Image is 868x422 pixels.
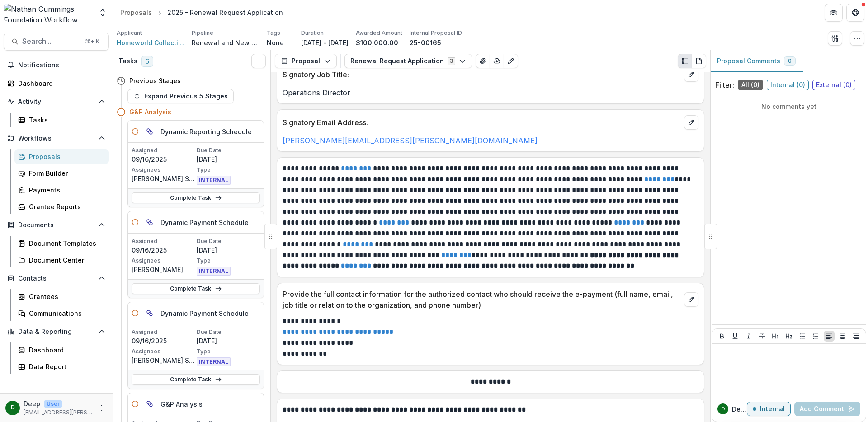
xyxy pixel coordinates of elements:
p: [DATE] [197,245,260,255]
button: Align Left [824,331,835,342]
button: Ordered List [810,331,821,342]
p: 09/16/2025 [132,245,195,255]
div: ⌘ + K [83,37,101,47]
a: Payments [14,183,109,197]
button: Partners [825,4,843,22]
button: Get Help [846,4,864,22]
p: Signatory Job Title: [283,69,680,80]
button: Proposal [275,54,337,68]
p: Applicant [117,29,142,37]
button: Renewal Request Application3 [344,54,472,68]
p: Internal [760,405,785,413]
button: Underline [730,331,741,342]
span: Search... [22,37,80,46]
p: Renewal and New Grants Pipeline [192,38,259,47]
div: Grantee Reports [29,202,102,211]
p: Deep [732,404,747,414]
a: Complete Task [132,192,260,203]
button: Heading 1 [770,331,781,342]
h5: Dynamic Reporting Schedule [160,127,252,136]
button: Open Workflows [4,131,109,145]
div: Data Report [29,362,102,371]
button: View dependent tasks [142,306,157,320]
p: [DATE] [197,336,260,346]
span: Data & Reporting [18,328,94,336]
button: Proposal Comments [710,50,803,72]
p: Assigned [132,328,195,336]
div: Proposals [120,8,152,17]
a: Tasks [14,113,109,127]
p: Assignees [132,347,195,356]
p: [EMAIL_ADDRESS][PERSON_NAME][DOMAIN_NAME] [24,408,93,417]
h5: Dynamic Payment Schedule [160,309,249,318]
button: Align Center [837,331,848,342]
a: Proposals [117,6,156,19]
div: Deep [11,405,15,411]
a: Complete Task [132,283,260,294]
button: Open entity switcher [96,4,109,22]
button: PDF view [692,54,706,68]
p: Assigned [132,237,195,245]
p: Tags [267,29,280,37]
p: 09/16/2025 [132,155,195,164]
h5: Dynamic Payment Schedule [160,218,249,227]
span: All ( 0 ) [738,80,763,90]
button: Open Data & Reporting [4,324,109,339]
h3: Tasks [118,57,137,65]
button: Expand Previous 5 Stages [127,89,234,103]
p: Awarded Amount [356,29,402,37]
button: View dependent tasks [142,397,157,411]
button: View dependent tasks [142,124,157,139]
span: Homeworld Collective Inc [117,38,184,47]
a: Form Builder [14,166,109,181]
div: Form Builder [29,169,102,178]
div: Tasks [29,115,102,125]
a: Complete Task [132,374,260,385]
button: Plaintext view [678,54,692,68]
span: INTERNAL [197,357,231,366]
span: Workflows [18,135,94,142]
a: Document Center [14,253,109,267]
a: Proposals [14,149,109,164]
p: [DATE] [197,155,260,164]
p: Due Date [197,237,260,245]
div: 2025 - Renewal Request Application [167,8,283,17]
p: Signatory Email Address: [283,117,680,128]
p: None [267,38,284,47]
div: Document Center [29,255,102,265]
span: Activity [18,98,94,106]
p: Operations Director [283,87,698,98]
button: Open Contacts [4,271,109,286]
p: [DATE] - [DATE] [301,38,349,47]
p: Internal Proposal ID [410,29,462,37]
p: Type [197,166,260,174]
a: Document Templates [14,236,109,251]
span: INTERNAL [197,267,231,276]
a: Communications [14,306,109,321]
button: Italicize [743,331,754,342]
span: INTERNAL [197,176,231,185]
div: Deep [722,407,725,411]
span: Notifications [18,61,105,69]
span: Documents [18,221,94,229]
span: 6 [141,56,153,67]
p: Due Date [197,146,260,155]
div: Proposals [29,152,102,161]
span: Internal ( 0 ) [767,80,809,90]
a: Grantee Reports [14,199,109,214]
button: Open Activity [4,94,109,109]
a: Dashboard [14,342,109,357]
nav: breadcrumb [117,6,287,19]
div: Document Templates [29,239,102,248]
h4: G&P Analysis [129,107,171,117]
img: Nathan Cummings Foundation Workflow Sandbox logo [4,4,93,22]
h5: G&P Analysis [160,399,203,409]
p: Duration [301,29,324,37]
button: edit [684,115,698,130]
p: User [44,400,62,408]
button: Internal [747,402,791,416]
h4: Previous Stages [129,76,181,85]
button: Edit as form [504,54,518,68]
button: Strike [757,331,768,342]
p: Assignees [132,257,195,265]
